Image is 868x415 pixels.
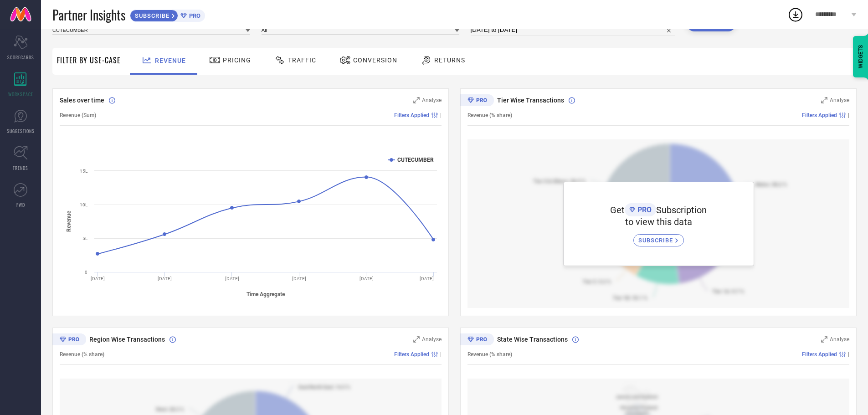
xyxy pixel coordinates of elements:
span: Analyse [422,336,442,343]
span: Revenue (Sum) [60,112,96,118]
span: Subscription [656,205,707,215]
span: PRO [187,12,200,19]
span: Sales over time [60,97,104,104]
span: Region Wise Transactions [89,336,165,343]
span: Filter By Use-Case [57,55,121,66]
span: Filters Applied [394,112,429,118]
span: Tier Wise Transactions [497,97,564,104]
span: Analyse [830,336,849,343]
text: 15L [80,169,88,174]
span: Pricing [223,56,251,64]
span: SCORECARDS [7,54,34,61]
span: Filters Applied [802,112,837,118]
span: | [440,112,442,118]
div: Premium [460,333,494,347]
span: Revenue (% share) [467,112,512,118]
span: SUBSCRIBE [130,12,172,19]
text: 5L [82,236,88,241]
span: Partner Insights [52,5,125,24]
span: WORKSPACE [8,91,33,97]
span: Filters Applied [802,351,837,358]
span: Returns [434,56,465,64]
span: Revenue [155,57,186,64]
span: Traffic [288,56,316,64]
span: Filters Applied [394,351,429,358]
tspan: Revenue [66,210,72,232]
div: Open download list [787,6,804,23]
text: [DATE] [158,276,172,281]
span: to view this data [625,216,692,227]
span: State Wise Transactions [497,336,568,343]
tspan: Time Aggregate [247,291,285,297]
div: Premium [52,333,86,347]
span: | [848,351,849,358]
span: SUGGESTIONS [7,128,35,134]
span: Conversion [353,56,397,64]
span: PRO [635,205,652,214]
span: SUBSCRIBE [638,237,675,244]
span: Revenue (% share) [467,351,512,358]
text: [DATE] [360,276,374,281]
span: | [440,351,442,358]
span: Analyse [830,97,849,103]
input: Select time period [471,25,676,36]
text: [DATE] [91,276,105,281]
span: | [848,112,849,118]
div: Premium [460,94,494,108]
span: FWD [16,201,25,208]
svg: Zoom [821,336,827,343]
span: Analyse [422,97,442,103]
a: SUBSCRIBE [633,227,684,246]
span: Revenue (% share) [60,351,104,358]
text: [DATE] [420,276,434,281]
text: CUTECUMBER [397,157,434,163]
span: Get [610,205,625,215]
text: [DATE] [225,276,239,281]
svg: Zoom [821,97,827,103]
a: SUBSCRIBEPRO [130,7,205,22]
svg: Zoom [413,336,420,343]
span: TRENDS [13,164,28,171]
text: [DATE] [292,276,306,281]
svg: Zoom [413,97,420,103]
text: 0 [85,270,87,275]
text: 10L [80,202,88,207]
